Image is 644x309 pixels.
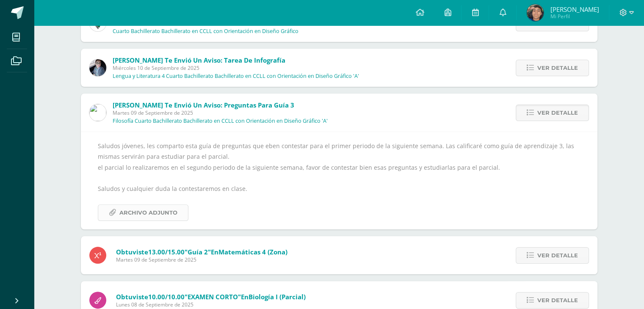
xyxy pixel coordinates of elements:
[98,141,580,221] div: Saludos jóvenes, les comparto esta guía de preguntas que eben contestar para el primer periodo de...
[218,248,287,256] span: Matemáticas 4 (Zona)
[113,101,294,109] span: [PERSON_NAME] te envió un aviso: Preguntas para guía 3
[116,248,287,256] span: Obtuviste en
[113,73,359,80] p: Lengua y Literatura 4 Cuarto Bachillerato Bachillerato en CCLL con Orientación en Diseño Gráfico 'A'
[89,104,106,121] img: 6dfd641176813817be49ede9ad67d1c4.png
[537,105,578,121] span: Ver detalle
[537,292,578,308] span: Ver detalle
[89,59,106,76] img: 702136d6d401d1cd4ce1c6f6778c2e49.png
[148,292,185,301] span: 10.00/10.00
[119,205,177,221] span: Archivo Adjunto
[116,301,306,308] span: Lunes 08 de Septiembre de 2025
[113,109,328,116] span: Martes 09 de Septiembre de 2025
[116,256,287,263] span: Martes 09 de Septiembre de 2025
[113,56,285,64] span: [PERSON_NAME] te envió un aviso: Tarea de Infografía
[98,204,188,221] a: Archivo Adjunto
[550,13,599,20] span: Mi Perfil
[537,248,578,263] span: Ver detalle
[113,118,328,124] p: Filosofía Cuarto Bachillerato Bachillerato en CCLL con Orientación en Diseño Gráfico 'A'
[527,4,544,21] img: 0d74eeb2ba3bef1758afca8a13c7b09a.png
[185,292,241,301] span: "EXAMEN CORTO"
[113,28,299,35] p: Cuarto Bachillerato Bachillerato en CCLL con Orientación en Diseño Gráfico
[537,60,578,76] span: Ver detalle
[116,292,306,301] span: Obtuviste en
[185,248,211,256] span: "Guía 2"
[148,248,185,256] span: 13.00/15.00
[249,292,306,301] span: Biología I (Parcial)
[550,5,599,14] span: [PERSON_NAME]
[113,64,359,72] span: Miércoles 10 de Septiembre de 2025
